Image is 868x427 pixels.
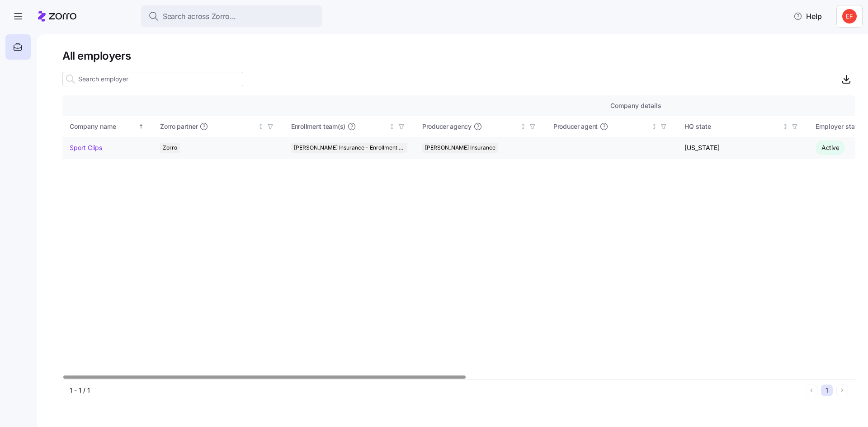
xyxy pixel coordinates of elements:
th: Zorro partnerNot sorted [153,116,284,137]
span: Active [821,144,839,151]
th: Company nameSorted ascending [62,116,153,137]
td: [US_STATE] [677,137,808,159]
button: Previous page [806,385,817,396]
th: Producer agencyNot sorted [415,116,546,137]
div: Company name [70,122,137,131]
button: Search across Zorro... [141,5,322,27]
div: Not sorted [651,123,657,130]
button: Help [786,7,829,25]
span: [PERSON_NAME] Insurance - Enrollment Team [294,143,405,153]
div: HQ state [684,122,780,131]
span: Producer agency [422,122,472,131]
div: Not sorted [520,123,526,130]
span: Search across Zorro... [163,11,236,22]
h1: All employers [62,49,855,63]
th: Producer agentNot sorted [546,116,677,137]
th: HQ stateNot sorted [677,116,808,137]
div: Not sorted [258,123,264,130]
button: Next page [836,385,848,396]
span: [PERSON_NAME] Insurance [425,143,495,153]
img: b1fdba9072a1ccf32cfe294fbc063f4f [842,9,857,23]
span: Enrollment team(s) [291,122,345,131]
span: Zorro partner [160,122,198,131]
span: Zorro [163,143,177,153]
th: Enrollment team(s)Not sorted [284,116,415,137]
div: Sorted ascending [138,123,144,130]
div: 1 - 1 / 1 [70,386,802,395]
div: Not sorted [782,123,788,130]
span: Help [793,11,822,22]
a: Sport Clips [70,143,102,152]
button: 1 [821,385,833,396]
span: Producer agent [553,122,598,131]
div: Not sorted [389,123,395,130]
input: Search employer [62,72,243,86]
